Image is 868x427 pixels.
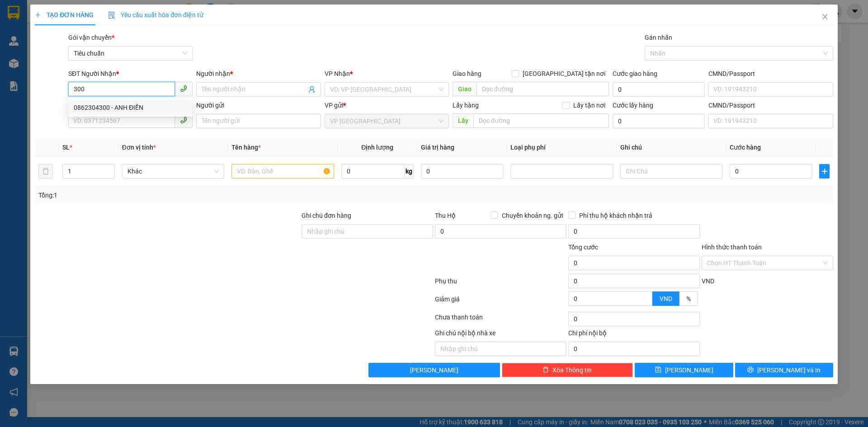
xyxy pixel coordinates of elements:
[473,113,609,128] input: Dọc đường
[735,363,833,377] button: printer[PERSON_NAME] và In
[613,82,705,97] input: Cước giao hàng
[645,34,672,41] label: Gán nhãn
[542,366,549,374] span: delete
[74,103,187,113] div: 0862304300 - ANH ĐIỀN
[812,5,838,30] button: Close
[435,342,566,356] input: Nhập ghi chú
[613,70,657,77] label: Cước giao hàng
[330,114,443,128] span: VP Đà Lạt
[476,82,609,96] input: Dọc đường
[708,100,833,110] div: CMND/Passport
[421,164,503,178] input: 0
[38,190,335,200] div: Tổng: 1
[68,100,193,115] div: 0862304300 - ANH ĐIỀN
[68,69,193,79] div: SĐT Người Nhận
[660,295,672,302] span: VND
[620,164,722,178] input: Ghi Chú
[180,117,187,124] span: phone
[570,100,609,110] span: Lấy tận nơi
[368,363,500,377] button: [PERSON_NAME]
[453,70,481,77] span: Giao hàng
[502,363,633,377] button: deleteXóa Thông tin
[410,365,458,375] span: [PERSON_NAME]
[820,168,829,175] span: plus
[507,139,616,156] th: Loại phụ phí
[38,164,53,178] button: delete
[35,11,94,19] span: TẠO ĐƠN HÀNG
[686,295,691,302] span: %
[325,100,449,110] div: VP gửi
[821,13,829,20] span: close
[302,224,433,239] input: Ghi chú đơn hàng
[434,276,567,292] div: Phụ thu
[576,211,656,221] span: Phí thu hộ khách nhận trả
[421,144,454,151] span: Giá trị hàng
[122,144,156,151] span: Đơn vị tính
[708,69,833,79] div: CMND/Passport
[552,365,592,375] span: Xóa Thông tin
[405,164,414,178] span: kg
[308,86,316,93] span: user-add
[196,69,321,79] div: Người nhận
[665,365,713,375] span: [PERSON_NAME]
[757,365,821,375] span: [PERSON_NAME] và In
[62,144,70,151] span: SL
[108,12,115,19] img: icon
[68,34,114,41] span: Gói vận chuyển
[434,312,567,328] div: Chưa thanh toán
[747,366,754,374] span: printer
[617,139,726,156] th: Ghi chú
[702,277,714,285] span: VND
[325,70,350,77] span: VP Nhận
[180,85,187,92] span: phone
[613,102,653,109] label: Cước lấy hàng
[453,113,473,128] span: Lấy
[35,12,41,18] span: plus
[519,69,609,79] span: [GEOGRAPHIC_DATA] tận nơi
[361,144,393,151] span: Định lượng
[127,164,219,178] span: Khác
[655,366,661,374] span: save
[568,244,598,251] span: Tổng cước
[453,102,479,109] span: Lấy hàng
[74,47,187,60] span: Tiêu chuẩn
[568,328,700,342] div: Chi phí nội bộ
[435,328,566,342] div: Ghi chú nội bộ nhà xe
[453,82,476,96] span: Giao
[434,294,567,310] div: Giảm giá
[196,100,321,110] div: Người gửi
[231,144,261,151] span: Tên hàng
[613,114,705,128] input: Cước lấy hàng
[231,164,334,178] input: VD: Bàn, Ghế
[302,212,351,219] label: Ghi chú đơn hàng
[108,11,203,19] span: Yêu cầu xuất hóa đơn điện tử
[498,211,566,221] span: Chuyển khoản ng. gửi
[819,164,829,178] button: plus
[635,363,733,377] button: save[PERSON_NAME]
[435,212,456,219] span: Thu Hộ
[702,244,762,251] label: Hình thức thanh toán
[730,144,761,151] span: Cước hàng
